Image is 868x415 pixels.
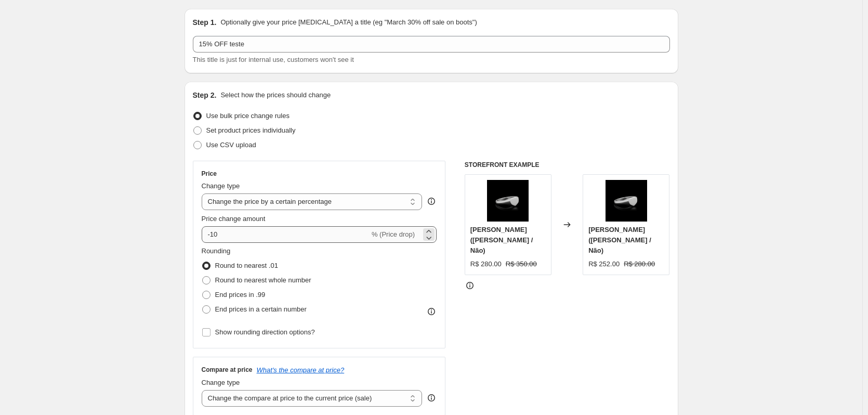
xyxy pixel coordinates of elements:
span: Set product prices individually [206,126,296,134]
strike: R$ 280.00 [624,259,655,269]
h2: Step 1. [193,17,217,28]
span: % (Price drop) [372,230,415,238]
span: Round to nearest .01 [215,262,278,269]
p: Optionally give your price [MEDICAL_DATA] a title (eg "March 30% off sale on boots") [220,17,477,28]
span: Use CSV upload [206,141,256,149]
strike: R$ 350.00 [506,259,537,269]
span: Show rounding direction options? [215,328,315,336]
div: R$ 252.00 [588,259,620,269]
h3: Price [202,170,217,178]
p: Select how the prices should change [220,90,331,100]
input: -15 [202,226,370,243]
span: Use bulk price change rules [206,112,290,120]
h6: STOREFRONT EXAMPLE [465,161,670,169]
span: End prices in a certain number [215,305,307,313]
span: Price change amount [202,215,266,223]
span: Rounding [202,247,231,255]
h3: Compare at price [202,366,253,374]
div: help [426,196,437,206]
span: End prices in .99 [215,291,266,299]
span: [PERSON_NAME] ([PERSON_NAME] / Não) [588,226,651,254]
input: 30% off holiday sale [193,36,670,53]
button: What's the compare at price? [257,366,345,374]
span: [PERSON_NAME] ([PERSON_NAME] / Não) [470,226,533,254]
div: R$ 280.00 [470,259,502,269]
span: Round to nearest whole number [215,276,311,284]
span: Change type [202,379,240,386]
h2: Step 2. [193,90,217,100]
img: Anel-Warden_3e7204ab-01f2-4aea-b8f9-ac68bd901867_80x.png [606,180,647,222]
span: This title is just for internal use, customers won't see it [193,56,354,63]
div: help [426,393,437,403]
img: Anel-Warden_3e7204ab-01f2-4aea-b8f9-ac68bd901867_80x.png [487,180,529,222]
span: Change type [202,182,240,190]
